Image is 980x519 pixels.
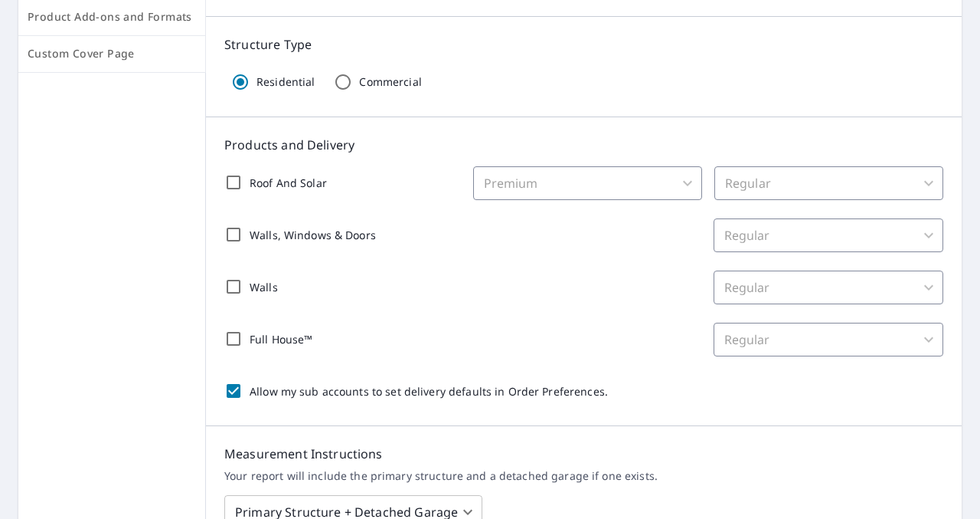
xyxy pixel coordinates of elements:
[250,331,312,347] p: Full House™
[224,136,943,154] p: Products and Delivery
[224,469,943,483] p: Your report will include the primary structure and a detached garage if one exists.
[714,271,943,304] div: Regular
[250,383,608,399] p: Allow my sub accounts to set delivery defaults in Order Preferences.
[714,166,943,200] div: Regular
[250,175,327,191] p: Roof And Solar
[224,445,943,463] p: Measurement Instructions
[250,227,376,243] p: Walls, Windows & Doors
[473,166,702,200] div: Premium
[714,323,943,356] div: Regular
[28,8,196,27] span: Product Add-ons and Formats
[28,44,196,64] span: Custom Cover Page
[256,75,315,89] p: Residential
[250,279,278,295] p: Walls
[714,218,943,252] div: Regular
[359,75,421,89] p: Commercial
[224,35,943,54] p: Structure Type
